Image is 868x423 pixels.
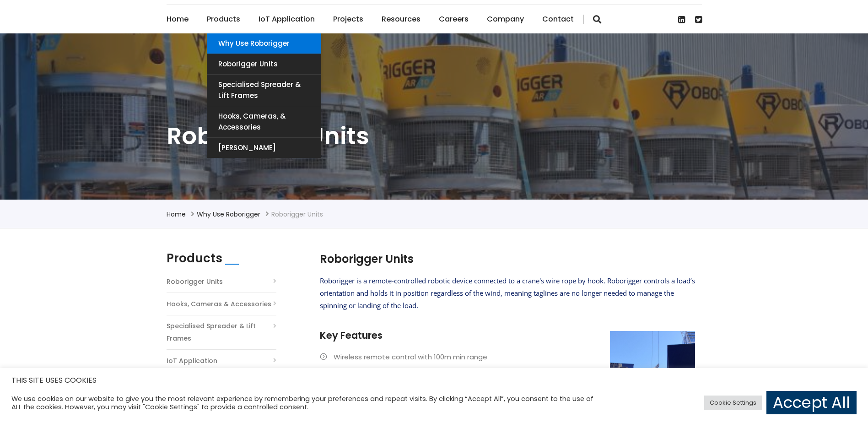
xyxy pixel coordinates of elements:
h3: Key Features [320,329,695,342]
li: Designed to handle typical loads in winds up to 25-30 km/h [320,367,695,379]
li: Wireless remote control with 100m min range [320,351,695,363]
a: IoT Application [259,5,315,33]
a: [PERSON_NAME] [207,138,321,158]
a: Specialised Spreader & Lift Frames [167,320,276,345]
h2: Products [167,251,222,266]
a: Accept All [766,391,857,414]
a: Home [167,210,186,219]
a: Contact [542,5,574,33]
a: Specialised Spreader & Lift Frames [207,75,321,106]
a: Hooks, Cameras & Accessories [167,298,271,310]
a: Home [167,5,189,33]
a: Roborigger Units [207,54,321,74]
h5: THIS SITE USES COOKIES [11,374,857,386]
a: Roborigger Units [167,276,223,288]
a: Projects [333,5,363,33]
li: Roborigger Units [271,209,323,220]
a: Company [487,5,524,33]
a: Why use Roborigger [197,210,260,219]
a: Hooks, Cameras, & Accessories [207,106,321,137]
h1: Roborigger Units [167,120,702,152]
a: Why use Roborigger [207,33,321,54]
a: Careers [439,5,469,33]
a: Resources [382,5,421,33]
h2: Roborigger Units [320,251,695,267]
div: We use cookies on our website to give you the most relevant experience by remembering your prefer... [11,395,603,411]
a: IoT Application [167,355,217,367]
a: Products [207,5,240,33]
a: Cookie Settings [704,396,762,410]
span: Roborigger is a remote-controlled robotic device connected to a crane's wire rope by hook. Robori... [320,276,695,310]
